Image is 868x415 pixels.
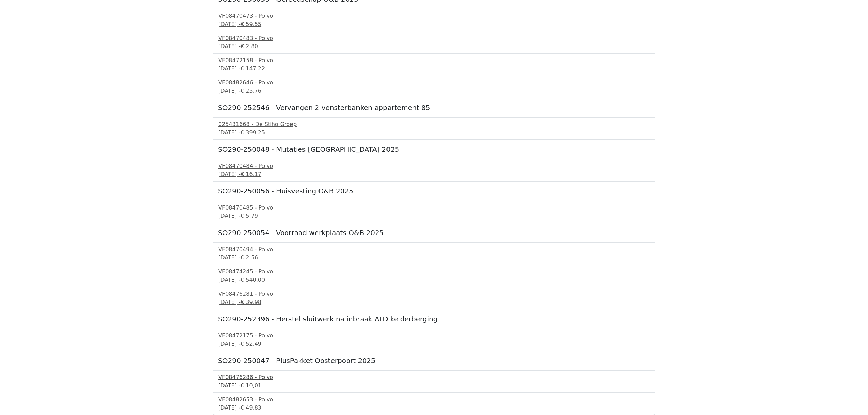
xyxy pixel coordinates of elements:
span: € 2,56 [241,254,258,261]
a: VF08470483 - Polvo[DATE] -€ 2,80 [218,34,650,51]
span: € 59,55 [241,21,261,27]
a: VF08482646 - Polvo[DATE] -€ 25,76 [218,79,650,95]
div: [DATE] - [218,42,650,51]
div: VF08474245 - Polvo [218,268,650,276]
div: [DATE] - [218,298,650,306]
span: € 5,79 [241,213,258,219]
span: € 540,00 [241,277,265,283]
div: [DATE] - [218,254,650,262]
div: VF08472158 - Polvo [218,56,650,65]
div: [DATE] - [218,276,650,284]
span: € 399,25 [241,129,265,136]
a: VF08476281 - Polvo[DATE] -€ 39,98 [218,290,650,306]
h5: SO290-250047 - PlusPakket Oosterpoort 2025 [218,357,650,365]
h5: SO290-252396 - Herstel sluitwerk na inbraak ATD kelderberging [218,315,650,323]
h5: SO290-252546 - Vervangen 2 vensterbanken appartement 85 [218,104,650,112]
span: € 49,83 [241,404,261,411]
div: VF08482646 - Polvo [218,79,650,87]
span: € 25,76 [241,88,261,94]
span: € 39,98 [241,299,261,305]
div: [DATE] - [218,129,650,137]
div: VF08476281 - Polvo [218,290,650,298]
div: VF08470494 - Polvo [218,245,650,254]
div: VF08482653 - Polvo [218,396,650,404]
div: VF08476286 - Polvo [218,373,650,381]
div: [DATE] - [218,170,650,178]
span: € 52,49 [241,340,261,347]
a: VF08472158 - Polvo[DATE] -€ 147,22 [218,56,650,73]
h5: SO290-250048 - Mutaties [GEOGRAPHIC_DATA] 2025 [218,145,650,153]
a: VF08470485 - Polvo[DATE] -€ 5,79 [218,204,650,220]
div: VF08470484 - Polvo [218,162,650,170]
div: [DATE] - [218,87,650,95]
a: VF08474245 - Polvo[DATE] -€ 540,00 [218,268,650,284]
a: VF08476286 - Polvo[DATE] -€ 10,01 [218,373,650,390]
div: [DATE] - [218,404,650,412]
div: VF08470483 - Polvo [218,34,650,42]
span: € 147,22 [241,65,265,72]
div: 025431668 - De Stiho Groep [218,120,650,129]
div: [DATE] - [218,212,650,220]
div: VF08470485 - Polvo [218,204,650,212]
div: VF08470473 - Polvo [218,12,650,20]
a: VF08470473 - Polvo[DATE] -€ 59,55 [218,12,650,28]
a: VF08470494 - Polvo[DATE] -€ 2,56 [218,245,650,262]
a: VF08482653 - Polvo[DATE] -€ 49,83 [218,396,650,412]
span: € 16,17 [241,171,261,177]
a: VF08470484 - Polvo[DATE] -€ 16,17 [218,162,650,178]
div: [DATE] - [218,65,650,73]
a: 025431668 - De Stiho Groep[DATE] -€ 399,25 [218,120,650,137]
span: € 2,80 [241,43,258,50]
div: VF08472175 - Polvo [218,332,650,340]
a: VF08472175 - Polvo[DATE] -€ 52,49 [218,332,650,348]
h5: SO290-250054 - Voorraad werkplaats O&B 2025 [218,229,650,237]
div: [DATE] - [218,381,650,390]
span: € 10,01 [241,382,261,389]
div: [DATE] - [218,20,650,28]
div: [DATE] - [218,340,650,348]
h5: SO290-250056 - Huisvesting O&B 2025 [218,187,650,195]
